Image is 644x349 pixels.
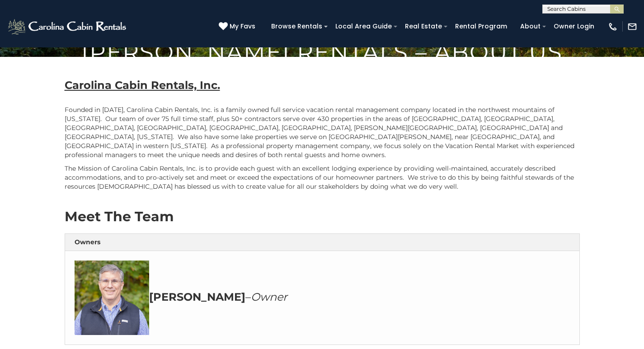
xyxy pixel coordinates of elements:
p: The Mission of Carolina Cabin Rentals, Inc. is to provide each guest with an excellent lodging ex... [65,164,580,191]
a: Rental Program [451,19,512,33]
strong: Owners [75,238,100,246]
span: My Favs [230,22,255,31]
img: White-1-2.png [7,18,129,36]
a: Real Estate [400,19,447,33]
p: Founded in [DATE], Carolina Cabin Rentals, Inc. is a family owned full service vacation rental ma... [65,105,580,159]
a: Browse Rentals [267,19,327,33]
em: Owner [251,290,287,303]
img: mail-regular-white.png [627,22,637,32]
img: phone-regular-white.png [608,22,618,32]
a: Local Area Guide [331,19,396,33]
strong: Meet The Team [65,208,174,225]
a: My Favs [219,22,258,32]
strong: [PERSON_NAME] [149,290,245,303]
a: Owner Login [549,19,599,33]
h3: – [75,261,570,335]
a: About [516,19,545,33]
b: Carolina Cabin Rentals, Inc. [65,79,220,92]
